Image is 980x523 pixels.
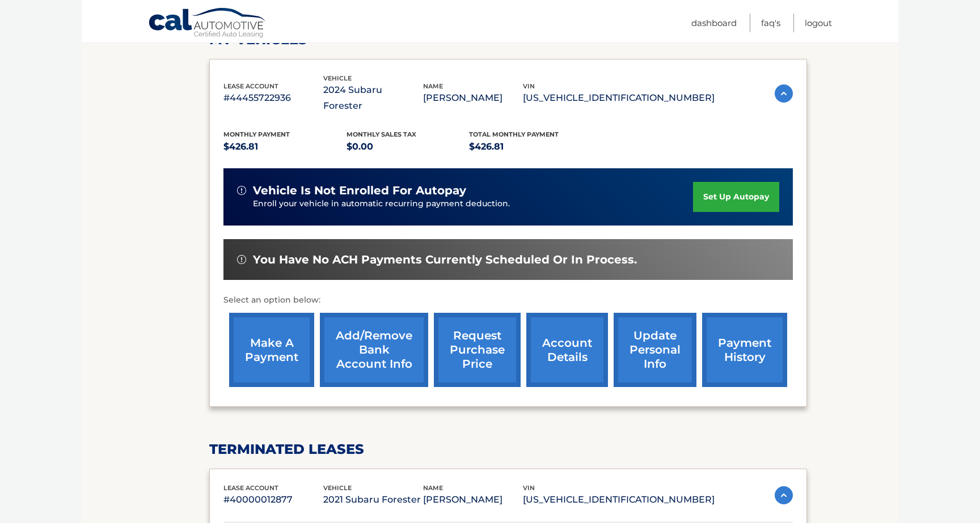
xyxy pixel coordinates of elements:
p: [PERSON_NAME] [423,492,523,508]
a: make a payment [229,313,314,387]
img: accordion-active.svg [775,486,793,504]
a: Add/Remove bank account info [320,313,428,387]
a: payment history [702,313,787,387]
img: alert-white.svg [237,186,246,195]
span: vin [523,484,535,492]
a: account details [526,313,608,387]
a: update personal info [614,313,696,387]
span: lease account [223,484,278,492]
p: Enroll your vehicle in automatic recurring payment deduction. [253,198,693,210]
p: $426.81 [469,139,592,155]
p: Select an option below: [223,294,793,307]
p: $426.81 [223,139,347,155]
span: vin [523,82,535,90]
p: #44455722936 [223,90,323,106]
span: lease account [223,82,278,90]
h2: terminated leases [209,441,807,458]
span: Total Monthly Payment [469,130,559,138]
span: vehicle [323,74,352,82]
p: [US_VEHICLE_IDENTIFICATION_NUMBER] [523,492,715,508]
p: [US_VEHICLE_IDENTIFICATION_NUMBER] [523,90,715,106]
p: 2024 Subaru Forester [323,82,423,114]
span: name [423,82,443,90]
span: vehicle is not enrolled for autopay [253,184,466,198]
span: Monthly Payment [223,130,290,138]
a: Cal Automotive [148,7,267,40]
a: Logout [805,14,832,32]
p: $0.00 [347,139,470,155]
span: You have no ACH payments currently scheduled or in process. [253,253,637,267]
img: alert-white.svg [237,255,246,264]
p: 2021 Subaru Forester [323,492,423,508]
span: vehicle [323,484,352,492]
a: set up autopay [693,182,779,212]
a: Dashboard [691,14,737,32]
p: #40000012877 [223,492,323,508]
img: accordion-active.svg [775,84,793,103]
p: [PERSON_NAME] [423,90,523,106]
span: Monthly sales Tax [347,130,416,138]
span: name [423,484,443,492]
a: request purchase price [434,313,521,387]
a: FAQ's [761,14,780,32]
